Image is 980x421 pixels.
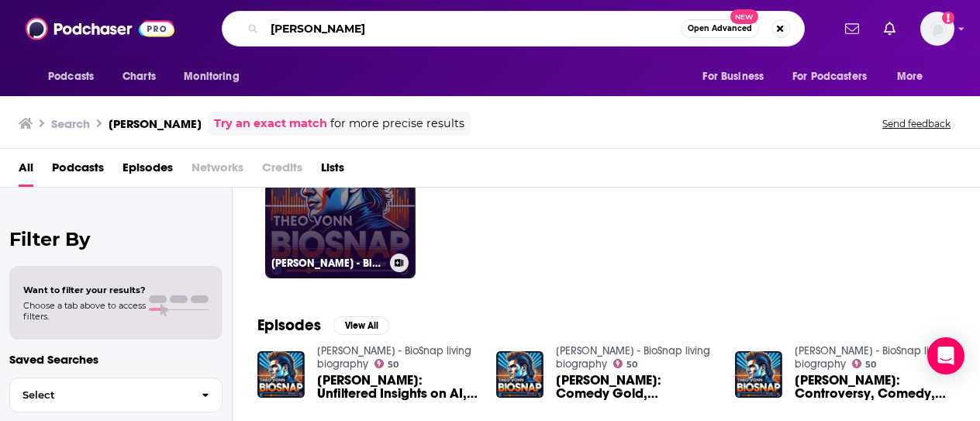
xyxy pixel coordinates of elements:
[878,117,955,130] button: Send feedback
[23,285,146,295] span: Want to filter your results?
[262,155,302,187] span: Credits
[122,66,156,88] span: Charts
[681,19,759,38] button: Open AdvancedNew
[920,12,954,46] img: User Profile
[23,300,146,322] span: Choose a tab above to access filters.
[257,351,305,399] img: Theo Vonn: Unfiltered Insights on AI, Politics, and Stardom
[257,316,321,335] h2: Episodes
[184,66,239,88] span: Monitoring
[333,316,389,335] button: View All
[321,155,344,187] a: Lists
[9,228,223,250] h2: Filter By
[374,359,399,368] a: 50
[688,25,752,33] span: Open Advanced
[317,374,478,400] span: [PERSON_NAME]: Unfiltered Insights on AI, Politics, and Stardom
[795,374,955,400] a: Theo Vonn: Controversy, Comedy, and Clout in the Cultural Zeitgeist
[556,344,710,371] a: Theo Vonn - BioSnap living biography
[48,66,94,88] span: Podcasts
[112,62,165,91] a: Charts
[839,16,865,42] a: Show notifications dropdown
[626,361,637,368] span: 50
[613,359,638,368] a: 50
[920,12,954,46] span: Logged in as hannah.bishop
[257,316,389,335] a: EpisodesView All
[792,66,867,88] span: For Podcasters
[886,62,943,91] button: open menu
[37,62,114,91] button: open menu
[556,374,716,400] span: [PERSON_NAME]: Comedy Gold, Controversy, and the [PERSON_NAME] Firestorm
[19,155,33,187] a: All
[9,352,223,367] p: Saved Searches
[192,155,243,187] span: Networks
[264,16,681,41] input: Search podcasts, credits, & more...
[317,374,478,400] a: Theo Vonn: Unfiltered Insights on AI, Politics, and Stardom
[222,11,805,47] div: Search podcasts, credits, & more...
[496,351,543,399] img: Theo Vonn: Comedy Gold, Controversy, and the Frederick Douglass Firestorm
[865,361,876,368] span: 50
[52,155,104,187] a: Podcasts
[109,116,202,131] h3: [PERSON_NAME]
[702,66,764,88] span: For Business
[795,344,949,371] a: Theo Vonn - BioSnap living biography
[735,351,782,399] img: Theo Vonn: Controversy, Comedy, and Clout in the Cultural Zeitgeist
[26,14,174,43] img: Podchaser - Follow, Share and Rate Podcasts
[214,115,327,133] a: Try an exact match
[920,12,954,46] button: Show profile menu
[265,128,416,278] a: 50[PERSON_NAME] - BioSnap living biography
[730,9,758,24] span: New
[927,337,964,374] div: Open Intercom Messenger
[692,62,783,91] button: open menu
[9,378,223,412] button: Select
[122,155,173,187] a: Episodes
[388,361,399,368] span: 50
[782,62,889,91] button: open menu
[271,257,384,270] h3: [PERSON_NAME] - BioSnap living biography
[942,12,954,24] svg: Add a profile image
[173,62,259,91] button: open menu
[852,359,877,368] a: 50
[317,344,471,371] a: Theo Vonn - BioSnap living biography
[878,16,902,42] a: Show notifications dropdown
[10,390,189,400] span: Select
[556,374,716,400] a: Theo Vonn: Comedy Gold, Controversy, and the Frederick Douglass Firestorm
[330,115,464,133] span: for more precise results
[51,116,90,131] h3: Search
[897,66,923,88] span: More
[795,374,955,400] span: [PERSON_NAME]: Controversy, Comedy, and Clout in the Cultural Zeitgeist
